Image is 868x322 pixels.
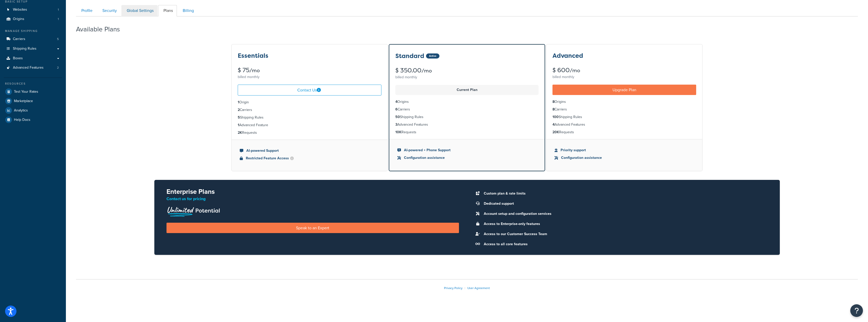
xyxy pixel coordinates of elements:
li: Requests [238,130,381,136]
strong: 50 [395,114,400,120]
div: $ 75 [238,67,381,73]
a: Upgrade Plan [552,85,696,95]
li: Carriers [4,34,62,44]
div: billed monthly [552,73,696,81]
li: Origins [395,99,539,105]
div: billed monthly [395,74,539,81]
strong: 6 [395,107,398,112]
li: Advanced Feature [238,122,381,128]
a: Websites 1 [4,5,62,14]
li: Configuration assistance [397,155,537,161]
div: billed monthly [238,73,381,81]
li: Origins [552,99,696,105]
strong: 2K [238,130,242,135]
h2: Available Plans [76,26,127,33]
div: Active [426,53,439,59]
span: 1 [58,17,59,21]
img: Unlimited Potential [167,205,220,217]
li: Shipping Rules [552,114,696,120]
a: Plans [158,5,177,16]
a: Security [97,5,121,16]
a: Privacy Policy [444,286,463,290]
span: 5 [57,37,59,41]
span: 2 [57,66,59,70]
small: /mo [421,67,432,74]
div: $ 600 [552,67,696,73]
strong: 10K [395,129,401,135]
div: Manage Shipping [4,29,62,33]
a: Shipping Rules [4,44,62,53]
h3: Essentials [238,52,268,59]
li: Origin [238,100,381,105]
span: Carriers [13,37,25,41]
strong: 1 [238,122,239,128]
a: Advanced Features 2 [4,63,62,72]
div: Resources [4,82,62,86]
a: Global Settings [121,5,158,16]
span: Analytics [14,108,28,113]
a: User Agreement [467,286,490,290]
a: Test Your Rates [4,87,62,96]
span: Websites [13,8,27,12]
a: Contact Us [238,85,381,96]
li: Custom plan & rate limits [481,190,768,197]
span: | [465,286,465,290]
a: Marketplace [4,97,62,106]
li: Priority support [555,147,694,153]
a: Origins 1 [4,14,62,24]
strong: 4 [552,122,555,127]
a: Speak to an Expert [167,223,459,233]
strong: 8 [552,99,555,104]
a: Help Docs [4,115,62,124]
small: /mo [570,67,580,74]
span: Boxes [13,56,23,61]
li: Advanced Features [395,122,539,127]
li: Carriers [238,107,381,113]
h3: Advanced [552,52,583,59]
h2: Enterprise Plans [167,188,459,195]
a: Profile [76,5,97,16]
li: Carriers [552,107,696,112]
li: Origins [4,14,62,24]
span: Advanced Features [13,66,44,70]
li: Restricted Feature Access [240,156,379,161]
span: Help Docs [14,118,30,122]
li: Websites [4,5,62,14]
span: Test Your Rates [14,90,38,94]
strong: 2 [238,107,240,112]
button: Open Resource Center [850,304,863,317]
strong: 1 [238,100,239,105]
strong: 3 [395,122,397,127]
li: Configuration assistance [555,155,694,161]
span: 1 [58,8,59,12]
li: Access to our Customer Success Team [481,231,768,238]
strong: 4 [395,99,397,104]
a: Analytics [4,106,62,115]
a: Carriers 5 [4,34,62,44]
span: Shipping Rules [13,47,36,51]
li: Shipping Rules [395,114,539,120]
p: Current Plan [398,86,535,93]
li: Carriers [395,107,539,112]
li: Account setup and configuration services [481,210,768,217]
li: Advanced Features [4,63,62,72]
li: Requests [552,129,696,135]
li: Shipping Rules [238,115,381,120]
h3: Standard [395,53,424,59]
li: AI-powered + Phone Support [397,147,537,153]
p: Contact us for pricing [167,195,459,202]
li: Requests [395,129,539,135]
strong: 20K [552,129,559,135]
a: Billing [177,5,198,16]
a: Boxes [4,54,62,63]
li: Advanced Features [552,122,696,127]
strong: 100 [552,114,559,120]
li: Access to Enterprise-only features [481,220,768,228]
span: Marketplace [14,99,33,103]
